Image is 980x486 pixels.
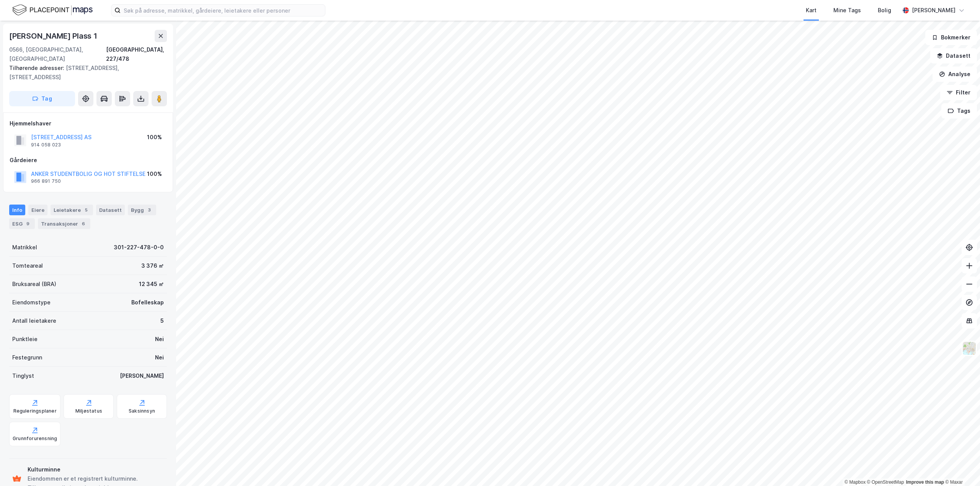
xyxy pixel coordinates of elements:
div: 914 058 023 [31,142,61,148]
a: Mapbox [844,479,866,485]
button: Analyse [933,67,977,82]
div: 6 [80,220,87,228]
div: Bygg [128,205,156,215]
iframe: Chat Widget [942,449,980,486]
button: Tag [9,91,75,106]
div: 5 [82,206,90,214]
div: Matrikkel [12,243,37,252]
div: Eiendomstype [12,298,51,307]
input: Søk på adresse, matrikkel, gårdeiere, leietakere eller personer [121,5,325,16]
div: 966 891 750 [31,178,61,184]
button: Datasett [930,48,977,63]
div: Datasett [96,205,125,215]
div: [PERSON_NAME] [912,6,955,15]
div: Festegrunn [12,353,42,362]
div: 5 [160,316,164,325]
img: Z [962,341,977,356]
div: Miljøstatus [75,408,102,414]
div: 9 [24,220,32,228]
div: Bolig [878,6,891,15]
span: Tilhørende adresser: [9,65,66,71]
div: Kontrollprogram for chat [942,449,980,486]
div: Tomteareal [12,261,43,270]
div: Punktleie [12,335,38,344]
button: Tags [941,103,977,119]
div: 3 376 ㎡ [141,261,164,270]
div: [STREET_ADDRESS], [STREET_ADDRESS] [9,63,161,82]
div: Gårdeiere [10,156,167,165]
div: Grunnforurensning [13,436,57,442]
div: [GEOGRAPHIC_DATA], 227/478 [106,45,167,63]
div: [PERSON_NAME] Plass 1 [9,30,99,42]
div: [PERSON_NAME] [120,371,164,380]
div: ESG [9,218,35,229]
div: 0566, [GEOGRAPHIC_DATA], [GEOGRAPHIC_DATA] [9,45,106,63]
div: 3 [145,206,153,214]
div: Mine Tags [833,6,861,15]
button: Filter [940,85,977,100]
div: Saksinnsyn [129,408,155,414]
div: Info [9,205,25,215]
button: Bokmerker [925,30,977,45]
div: Eiere [28,205,47,215]
div: Kulturminne [28,465,164,474]
img: logo.f888ab2527a4732fd821a326f86c7f29.svg [12,3,93,17]
div: Nei [155,353,164,362]
a: Improve this map [906,479,944,485]
div: Reguleringsplaner [13,408,57,414]
div: 100% [147,169,162,179]
div: Nei [155,335,164,344]
div: Leietakere [51,205,93,215]
div: Hjemmelshaver [10,119,167,128]
div: 301-227-478-0-0 [114,243,164,252]
a: OpenStreetMap [867,479,904,485]
div: Tinglyst [12,371,34,380]
div: 100% [147,133,162,142]
div: Kart [806,6,817,15]
div: Transaksjoner [38,218,90,229]
div: Bruksareal (BRA) [12,280,56,289]
div: Antall leietakere [12,316,56,325]
div: 12 345 ㎡ [139,280,164,289]
div: Bofelleskap [131,298,164,307]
